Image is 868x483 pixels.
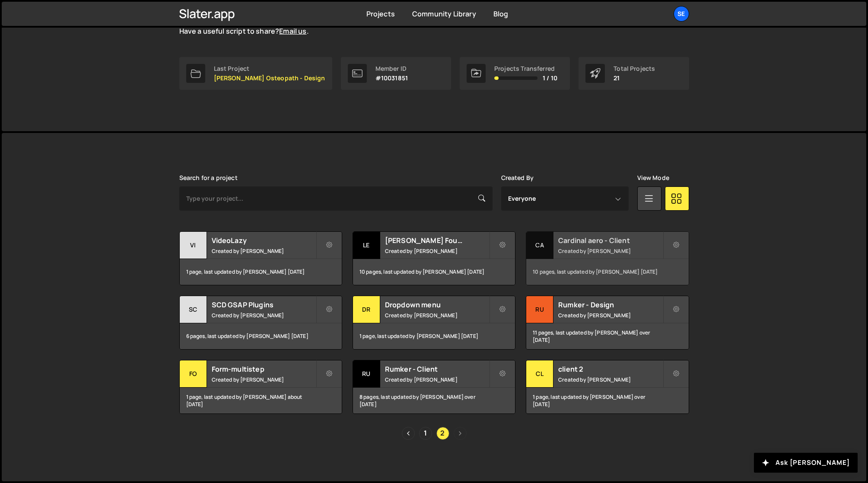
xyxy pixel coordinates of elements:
[279,26,306,36] a: Email us
[543,75,557,82] span: 1 / 10
[366,9,395,19] a: Projects
[558,236,662,245] h2: Cardinal aero - Client
[353,360,380,388] div: Ru
[558,300,662,309] h2: Rumker - Design
[614,75,655,82] p: 21
[558,312,662,319] small: Created by [PERSON_NAME]
[754,453,858,473] button: Ask [PERSON_NAME]
[385,376,489,383] small: Created by [PERSON_NAME]
[637,174,669,181] label: View Mode
[674,6,689,22] a: Se
[402,427,415,440] a: Previous page
[179,186,493,211] input: Type your project...
[526,296,689,350] a: Ru Rumker - Design Created by [PERSON_NAME] 11 pages, last updated by [PERSON_NAME] over [DATE]
[353,323,515,349] div: 1 page, last updated by [PERSON_NAME] [DATE]
[526,259,688,285] div: 10 pages, last updated by [PERSON_NAME] [DATE]
[412,9,476,19] a: Community Library
[353,296,380,323] div: Dr
[214,65,325,72] div: Last Project
[179,360,342,414] a: Fo Form-multistep Created by [PERSON_NAME] 1 page, last updated by [PERSON_NAME] about [DATE]
[212,247,316,255] small: Created by [PERSON_NAME]
[385,247,489,255] small: Created by [PERSON_NAME]
[558,247,662,255] small: Created by [PERSON_NAME]
[385,312,489,319] small: Created by [PERSON_NAME]
[526,296,553,323] div: Ru
[353,360,515,414] a: Ru Rumker - Client Created by [PERSON_NAME] 8 pages, last updated by [PERSON_NAME] over [DATE]
[214,75,325,82] p: [PERSON_NAME] Osteopath - Design
[493,9,509,19] a: Blog
[212,312,316,319] small: Created by [PERSON_NAME]
[353,231,515,285] a: Le [PERSON_NAME] Foundation - Client Created by [PERSON_NAME] 10 pages, last updated by [PERSON_N...
[179,57,332,90] a: Last Project [PERSON_NAME] Osteopath - Design
[494,65,557,72] div: Projects Transferred
[212,300,316,309] h2: SCD GSAP Plugins
[180,296,207,323] div: SC
[385,236,489,245] h2: [PERSON_NAME] Foundation - Client
[180,360,207,388] div: Fo
[179,427,689,440] div: Pagination
[353,296,515,350] a: Dr Dropdown menu Created by [PERSON_NAME] 1 page, last updated by [PERSON_NAME] [DATE]
[526,360,689,414] a: cl client 2 Created by [PERSON_NAME] 1 page, last updated by [PERSON_NAME] over [DATE]
[614,65,655,72] div: Total Projects
[558,376,662,383] small: Created by [PERSON_NAME]
[212,364,316,374] h2: Form-multistep
[526,231,689,285] a: Ca Cardinal aero - Client Created by [PERSON_NAME] 10 pages, last updated by [PERSON_NAME] [DATE]
[353,388,515,414] div: 8 pages, last updated by [PERSON_NAME] over [DATE]
[180,323,342,349] div: 6 pages, last updated by [PERSON_NAME] [DATE]
[180,259,342,285] div: 1 page, last updated by [PERSON_NAME] [DATE]
[180,388,342,414] div: 1 page, last updated by [PERSON_NAME] about [DATE]
[180,232,207,259] div: Vi
[353,259,515,285] div: 10 pages, last updated by [PERSON_NAME] [DATE]
[179,174,238,181] label: Search for a project
[526,360,553,388] div: cl
[212,376,316,383] small: Created by [PERSON_NAME]
[212,236,316,245] h2: VideoLazy
[526,323,688,349] div: 11 pages, last updated by [PERSON_NAME] over [DATE]
[385,300,489,309] h2: Dropdown menu
[353,232,380,259] div: Le
[558,364,662,374] h2: client 2
[419,427,432,440] a: Page 1
[375,75,408,82] p: #10031851
[526,388,688,414] div: 1 page, last updated by [PERSON_NAME] over [DATE]
[179,231,342,285] a: Vi VideoLazy Created by [PERSON_NAME] 1 page, last updated by [PERSON_NAME] [DATE]
[385,364,489,374] h2: Rumker - Client
[375,65,408,72] div: Member ID
[501,174,534,181] label: Created By
[179,296,342,350] a: SC SCD GSAP Plugins Created by [PERSON_NAME] 6 pages, last updated by [PERSON_NAME] [DATE]
[526,232,553,259] div: Ca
